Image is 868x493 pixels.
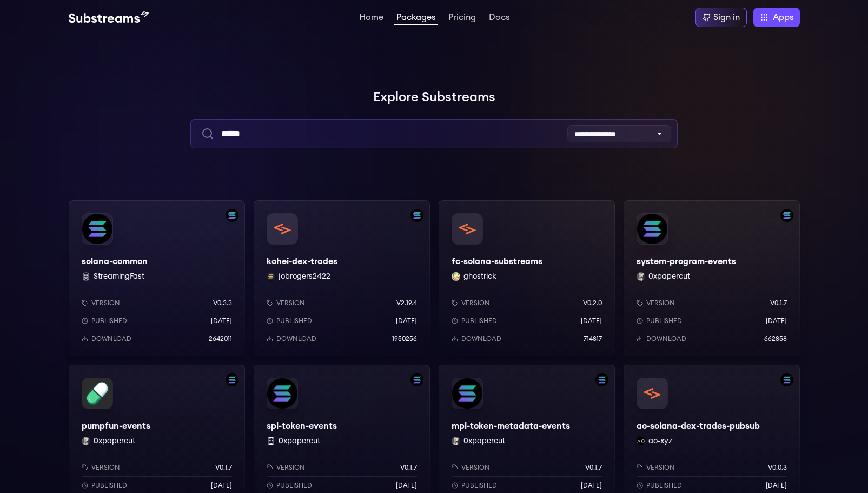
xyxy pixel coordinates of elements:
p: [DATE] [766,481,787,490]
p: Published [91,481,127,490]
button: 0xpapercut [94,436,135,446]
a: fc-solana-substreamsfc-solana-substreamsghostrick ghostrickVersionv0.2.0Published[DATE]Download71... [439,200,615,356]
p: Version [276,299,305,307]
p: Download [461,334,501,343]
a: Filter by solana networkkohei-dex-tradeskohei-dex-tradesjobrogers2422 jobrogers2422Versionv2.19.4... [254,200,430,356]
p: 2642011 [209,334,232,343]
p: v0.3.3 [213,299,232,307]
img: Filter by solana network [595,373,608,386]
img: Filter by solana network [780,209,793,222]
p: Published [91,317,127,325]
p: 662858 [764,334,787,343]
p: v0.2.0 [583,299,602,307]
p: Version [461,463,490,472]
span: Apps [773,11,793,24]
p: Published [646,317,682,325]
p: Published [461,481,497,490]
p: [DATE] [211,317,232,325]
p: v0.0.3 [768,463,787,472]
p: v2.19.4 [396,299,417,307]
p: [DATE] [211,481,232,490]
p: [DATE] [396,481,417,490]
h1: Explore Substreams [69,87,800,108]
a: Pricing [446,13,478,24]
img: Filter by solana network [410,209,423,222]
p: Version [276,463,305,472]
p: v0.1.7 [400,463,417,472]
p: Version [91,463,120,472]
a: Filter by solana networksolana-commonsolana-common StreamingFastVersionv0.3.3Published[DATE]Downl... [69,200,245,356]
p: v0.1.7 [215,463,232,472]
img: Filter by solana network [226,373,238,386]
a: Filter by solana networksystem-program-eventssystem-program-events0xpapercut 0xpapercutVersionv0.... [624,200,800,356]
button: 0xpapercut [648,271,690,282]
p: Download [646,334,686,343]
div: Sign in [713,11,740,24]
p: Published [276,317,312,325]
a: Home [357,13,386,24]
img: Filter by solana network [226,209,238,222]
a: Sign in [695,8,747,27]
p: [DATE] [581,481,602,490]
p: [DATE] [581,317,602,325]
p: Published [461,317,497,325]
p: Published [276,481,312,490]
p: v0.1.7 [770,299,787,307]
p: [DATE] [396,317,417,325]
button: ghostrick [463,271,496,282]
p: Version [461,299,490,307]
button: StreamingFast [94,271,144,282]
p: Version [646,463,675,472]
p: Download [91,334,131,343]
button: 0xpapercut [279,436,320,446]
p: Version [91,299,120,307]
p: 1950256 [392,334,417,343]
a: Docs [487,13,512,24]
img: Substream's logo [69,11,149,24]
img: Filter by solana network [410,373,423,386]
button: jobrogers2422 [279,271,330,282]
p: Published [646,481,682,490]
p: Version [646,299,675,307]
button: ao-xyz [648,436,672,446]
a: Packages [394,13,438,25]
button: 0xpapercut [463,436,505,446]
p: [DATE] [766,317,787,325]
p: v0.1.7 [585,463,602,472]
p: 714817 [584,334,602,343]
p: Download [276,334,316,343]
img: Filter by solana network [780,373,793,386]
